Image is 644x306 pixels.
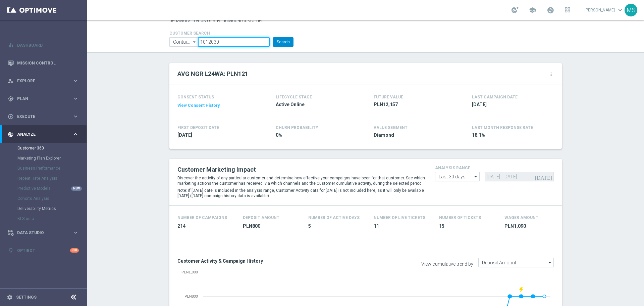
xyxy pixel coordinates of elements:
div: NEW [71,186,82,191]
i: keyboard_arrow_right [72,95,79,102]
input: Enter CID, Email, name or phone [198,37,270,47]
span: CHURN PROBABILITY [276,125,318,130]
h4: analysis range [435,166,554,170]
i: arrow_drop_down [547,258,553,267]
h4: Number of Active Days [308,215,360,220]
span: 0% [276,132,354,138]
h4: CONSENT STATUS [177,95,256,99]
i: keyboard_arrow_right [72,131,79,137]
span: 5 [308,223,366,229]
input: analysis range [435,172,480,181]
div: MS [625,4,637,16]
i: arrow_drop_down [473,172,479,181]
i: settings [7,294,13,300]
h4: Wager Amount [504,215,538,220]
i: keyboard_arrow_right [72,113,79,120]
span: PLN1,090 [504,223,562,229]
span: 18.1% [472,132,550,138]
span: 2017-07-08 [177,132,256,138]
i: lightbulb [8,248,14,254]
a: Deliverability Metrics [17,206,70,211]
a: Marketing Plan Explorer [17,156,70,161]
span: school [529,6,536,14]
div: Marketing Plan Explorer [17,153,87,163]
text: PLN800 [184,294,198,298]
div: Customer 360 [17,143,87,153]
i: track_changes [8,131,14,137]
span: Data Studio [17,231,72,235]
i: person_search [8,78,14,84]
a: [PERSON_NAME]keyboard_arrow_down [584,5,625,15]
input: Contains [169,37,198,47]
div: Mission Control [8,54,79,72]
span: 214 [177,223,235,229]
div: Plan [8,96,72,102]
h4: VALUE SEGMENT [374,125,408,130]
p: Discover the activity of any particular customer and determine how effective your campaigns have ... [177,175,425,186]
button: gps_fixed Plan keyboard_arrow_right [7,96,79,101]
h2: Customer Marketing Impact [177,166,425,174]
div: Cohorts Analysis [17,193,87,204]
button: equalizer Dashboard [7,43,79,48]
span: LAST MONTH RESPONSE RATE [472,125,533,130]
i: arrow_drop_down [191,38,198,46]
button: person_search Explore keyboard_arrow_right [7,78,79,84]
h4: Number Of Live Tickets [374,215,425,220]
div: Optibot [8,242,79,259]
a: Dashboard [17,36,79,54]
button: play_circle_outline Execute keyboard_arrow_right [7,114,79,119]
button: lightbulb Optibot +10 [7,248,79,253]
span: Plan [17,97,72,101]
h4: Deposit Amount [243,215,279,220]
h4: CUSTOMER SEARCH [169,31,293,36]
span: 11 [374,223,431,229]
span: PLN800 [243,223,300,229]
h4: LAST CAMPAIGN DATE [472,95,518,99]
span: keyboard_arrow_down [616,6,624,14]
div: BI Studio [17,214,87,224]
span: 2025-09-18 [472,101,550,108]
div: Deliverability Metrics [17,204,87,214]
button: Data Studio keyboard_arrow_right [7,230,79,235]
div: Explore [8,78,72,84]
button: Mission Control [7,60,79,66]
h4: FIRST DEPOSIT DATE [177,125,219,130]
h4: FUTURE VALUE [374,95,403,99]
button: Search [273,37,293,47]
div: Repeat Rate Analysis [17,173,87,183]
span: Analyze [17,132,72,136]
h2: AVG NGR L24WA: PLN121 [177,70,248,78]
div: +10 [70,248,79,253]
span: Diamond [374,132,452,138]
i: gps_fixed [8,96,14,102]
div: Dashboard [8,36,79,54]
p: Note: if [DATE] date is included in the analysis range, Customer Activity data for [DATE] is not ... [177,188,425,199]
div: Predictive Models [17,183,87,193]
i: keyboard_arrow_right [72,78,79,84]
span: Active Online [276,101,354,108]
h3: Customer Activity & Campaign History [177,258,361,264]
span: Execute [17,115,72,119]
i: play_circle_outline [8,114,14,120]
a: Settings [16,295,37,299]
span: 15 [439,223,496,229]
div: Business Performance [17,163,87,173]
div: Execute [8,114,72,120]
span: Explore [17,79,72,83]
text: PLN1,000 [181,270,198,274]
h4: LIFECYCLE STAGE [276,95,312,99]
h4: Number Of Tickets [439,215,481,220]
div: track_changes Analyze keyboard_arrow_right [7,132,79,137]
h4: Number of Campaigns [177,215,227,220]
a: Mission Control [17,54,79,72]
label: View cumulative trend by [421,261,473,267]
i: more_vert [548,72,554,77]
div: Analyze [8,131,72,137]
button: View Consent History [177,103,220,108]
